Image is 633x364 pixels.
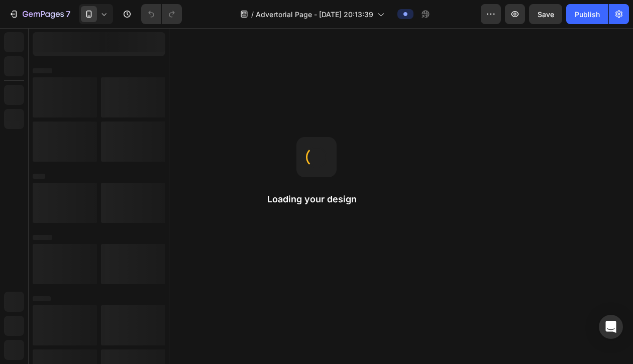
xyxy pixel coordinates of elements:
span: / [251,9,254,20]
button: Publish [566,4,608,24]
button: 7 [4,4,75,24]
div: Publish [575,9,600,20]
div: Undo/Redo [141,4,182,24]
button: Save [529,4,562,24]
p: 7 [66,8,70,20]
div: Open Intercom Messenger [599,315,623,339]
span: Advertorial Page - [DATE] 20:13:39 [256,9,373,20]
h2: Loading your design [267,193,366,205]
span: Save [538,10,554,19]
